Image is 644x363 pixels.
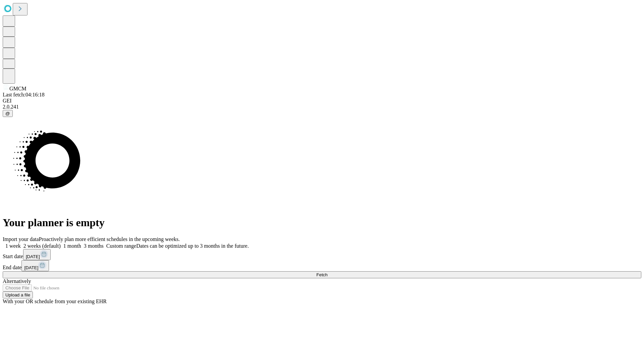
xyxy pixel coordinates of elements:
[3,98,641,104] div: GEI
[21,260,49,271] button: [DATE]
[23,243,61,249] span: 2 weeks (default)
[84,243,104,249] span: 3 months
[316,272,327,277] span: Fetch
[136,243,249,249] span: Dates can be optimized up to 3 months in the future.
[3,278,31,284] span: Alternatively
[3,92,45,97] span: Last fetch: 04:16:18
[39,236,180,242] span: Proactively plan more efficient schedules in the upcoming weeks.
[106,243,136,249] span: Custom range
[3,249,641,260] div: Start date
[3,271,641,278] button: Fetch
[3,216,641,229] h1: Your planner is empty
[23,249,51,260] button: [DATE]
[3,236,39,242] span: Import your data
[26,254,40,259] span: [DATE]
[3,110,13,117] button: @
[5,111,10,116] span: @
[24,265,38,270] span: [DATE]
[5,243,21,249] span: 1 week
[3,104,641,110] div: 2.0.241
[63,243,81,249] span: 1 month
[3,260,641,271] div: End date
[3,291,33,298] button: Upload a file
[9,86,26,91] span: GMCM
[3,298,107,304] span: With your OR schedule from your existing EHR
